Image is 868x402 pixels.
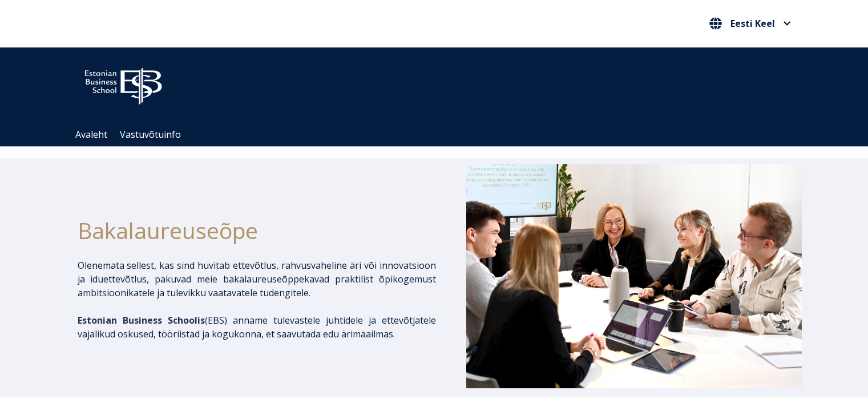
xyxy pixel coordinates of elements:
[706,14,794,33] nav: Vali oma keel
[78,314,205,327] span: Estonian Business Schoolis
[120,128,181,141] a: Vastuvõtuinfo
[78,258,436,300] p: Olenemata sellest, kas sind huvitab ettevõtlus, rahvusvaheline äri või innovatsioon ja iduettevõt...
[706,14,794,33] button: Eesti Keel
[78,314,208,327] span: (
[75,59,172,108] img: ebs_logo2016_white
[78,313,436,341] p: EBS) anname tulevastele juhtidele ja ettevõtjatele vajalikud oskused, tööriistad ja kogukonna, et...
[69,123,811,146] div: Navigation Menu
[75,128,107,141] a: Avaleht
[730,19,775,28] span: Eesti Keel
[78,213,436,247] h1: Bakalaureuseõpe
[466,164,802,388] img: Bakalaureusetudengid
